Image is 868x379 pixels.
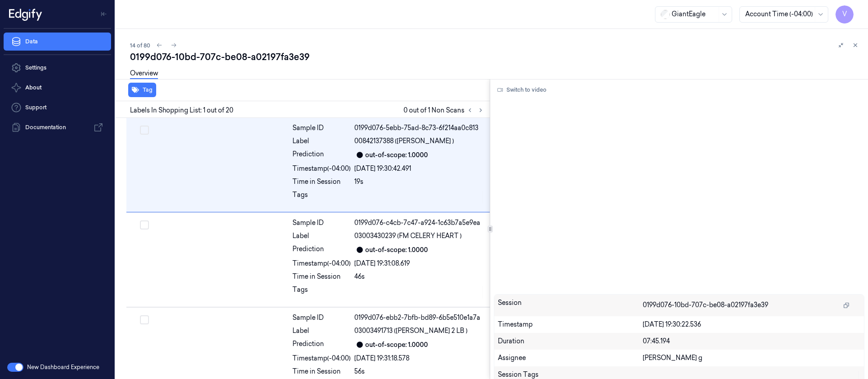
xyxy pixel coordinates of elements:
[4,98,111,117] a: Support
[643,337,860,346] div: 07:45.194
[292,136,351,146] div: Label
[292,339,351,350] div: Prediction
[4,118,111,136] a: Documentation
[130,51,861,63] div: 0199d076-10bd-707c-be08-a02197fa3e39
[498,353,643,363] div: Assignee
[292,285,351,299] div: Tags
[4,33,111,51] a: Data
[354,367,484,376] div: 56s
[354,164,484,173] div: [DATE] 19:30:42.491
[292,231,351,241] div: Label
[130,106,233,115] span: Labels In Shopping List: 1 out of 20
[292,259,351,268] div: Timestamp (-04:00)
[365,150,428,160] div: out-of-scope: 1.0000
[354,218,484,228] div: 0199d076-c4cb-7c47-a924-1c63b7a5e9ea
[643,300,768,310] span: 0199d076-10bd-707c-be08-a02197fa3e39
[365,245,428,255] div: out-of-scope: 1.0000
[292,354,351,363] div: Timestamp (-04:00)
[292,190,351,205] div: Tags
[354,354,484,363] div: [DATE] 19:31:18.578
[354,231,462,241] span: 03003430239 (FM CELERY HEART )
[354,272,484,281] div: 46s
[643,353,860,363] div: [PERSON_NAME] g
[292,150,351,160] div: Prediction
[292,272,351,281] div: Time in Session
[292,326,351,336] div: Label
[4,59,111,77] a: Settings
[365,340,428,350] div: out-of-scope: 1.0000
[140,315,149,324] button: Select row
[292,367,351,376] div: Time in Session
[140,220,149,229] button: Select row
[292,177,351,187] div: Time in Session
[354,259,484,268] div: [DATE] 19:31:08.619
[404,105,486,116] span: 0 out of 1 Non Scans
[354,136,454,146] span: 00842137388 ([PERSON_NAME] )
[354,326,468,336] span: 03003491713 ([PERSON_NAME] 2 LB )
[128,83,156,97] button: Tag
[292,218,351,228] div: Sample ID
[836,5,854,23] button: V
[354,313,484,323] div: 0199d076-ebb2-7bfb-bd89-6b5e510e1a7a
[97,7,111,21] button: Toggle Navigation
[292,244,351,255] div: Prediction
[494,83,550,97] button: Switch to video
[354,123,484,133] div: 0199d076-5ebb-75ad-8c73-6f214aa0c813
[130,42,150,49] span: 14 of 80
[498,337,643,346] div: Duration
[140,126,149,135] button: Select row
[354,177,484,187] div: 19s
[498,298,643,313] div: Session
[498,320,643,329] div: Timestamp
[292,313,351,323] div: Sample ID
[643,320,860,329] div: [DATE] 19:30:22.536
[4,79,111,97] button: About
[130,69,158,79] a: Overview
[292,164,351,173] div: Timestamp (-04:00)
[292,123,351,133] div: Sample ID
